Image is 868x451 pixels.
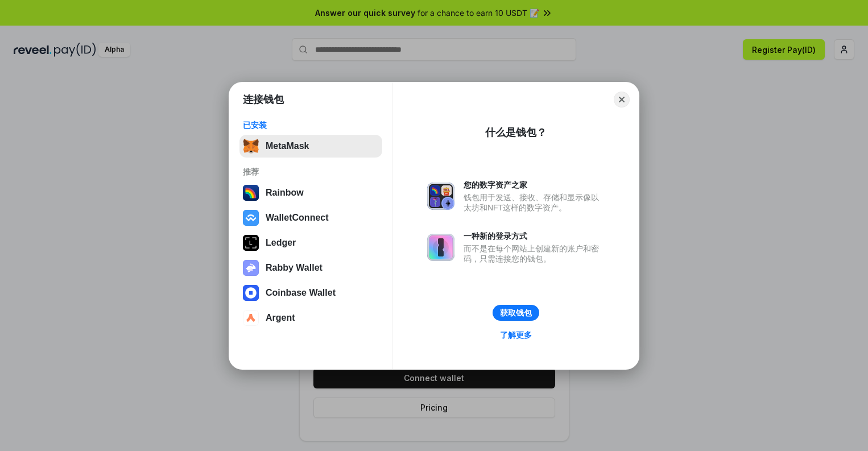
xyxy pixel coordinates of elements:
div: 您的数字资产之家 [464,180,605,190]
a: 了解更多 [493,328,539,342]
div: Rabby Wallet [266,263,323,273]
div: 一种新的登录方式 [464,231,605,241]
div: Coinbase Wallet [266,288,336,298]
button: Rabby Wallet [239,256,382,279]
img: svg+xml,%3Csvg%20width%3D%22120%22%20height%3D%22120%22%20viewBox%3D%220%200%20120%20120%22%20fil... [243,185,259,201]
img: svg+xml,%3Csvg%20fill%3D%22none%22%20height%3D%2233%22%20viewBox%3D%220%200%2035%2033%22%20width%... [243,138,259,154]
div: 什么是钱包？ [485,126,547,139]
div: 已安装 [243,120,379,130]
button: Argent [239,307,382,329]
button: Close [614,92,630,107]
button: 获取钱包 [493,305,539,321]
button: Ledger [239,231,382,254]
img: svg+xml,%3Csvg%20xmlns%3D%22http%3A%2F%2Fwww.w3.org%2F2000%2Fsvg%22%20fill%3D%22none%22%20viewBox... [427,234,454,261]
div: MetaMask [266,141,309,151]
button: Rainbow [239,181,382,204]
img: svg+xml,%3Csvg%20xmlns%3D%22http%3A%2F%2Fwww.w3.org%2F2000%2Fsvg%22%20fill%3D%22none%22%20viewBox... [427,183,454,210]
img: svg+xml,%3Csvg%20width%3D%2228%22%20height%3D%2228%22%20viewBox%3D%220%200%2028%2028%22%20fill%3D... [243,285,259,301]
h1: 连接钱包 [243,93,284,106]
div: Ledger [266,238,296,248]
img: svg+xml,%3Csvg%20width%3D%2228%22%20height%3D%2228%22%20viewBox%3D%220%200%2028%2028%22%20fill%3D... [243,210,259,226]
div: 获取钱包 [500,308,532,318]
div: Rainbow [266,188,304,198]
div: WalletConnect [266,213,329,223]
div: Argent [266,313,295,323]
div: 推荐 [243,167,379,177]
button: WalletConnect [239,206,382,229]
button: MetaMask [239,135,382,158]
img: svg+xml,%3Csvg%20xmlns%3D%22http%3A%2F%2Fwww.w3.org%2F2000%2Fsvg%22%20fill%3D%22none%22%20viewBox... [243,260,259,276]
img: svg+xml,%3Csvg%20width%3D%2228%22%20height%3D%2228%22%20viewBox%3D%220%200%2028%2028%22%20fill%3D... [243,310,259,326]
img: svg+xml,%3Csvg%20xmlns%3D%22http%3A%2F%2Fwww.w3.org%2F2000%2Fsvg%22%20width%3D%2228%22%20height%3... [243,235,259,251]
div: 而不是在每个网站上创建新的账户和密码，只需连接您的钱包。 [464,243,605,264]
div: 钱包用于发送、接收、存储和显示像以太坊和NFT这样的数字资产。 [464,192,605,213]
div: 了解更多 [500,330,532,340]
button: Coinbase Wallet [239,282,382,304]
